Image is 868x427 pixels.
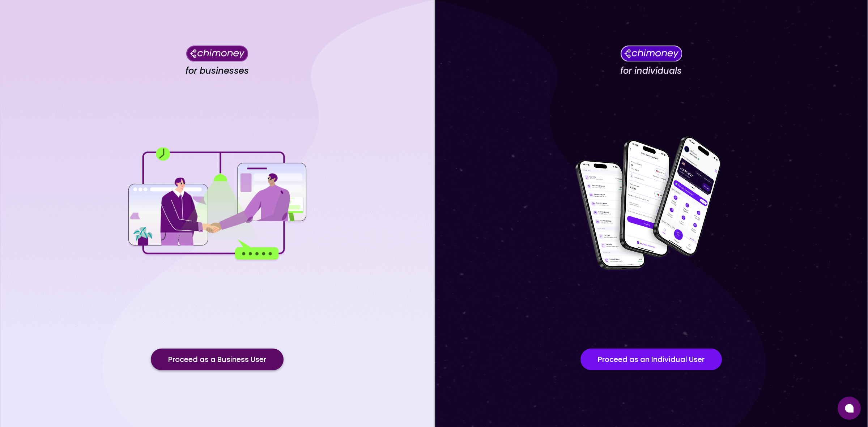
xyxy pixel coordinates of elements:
[186,65,249,76] h4: for businesses
[838,397,861,420] button: Open chat window
[620,65,682,76] h4: for individuals
[186,45,248,61] img: Chimoney for businesses
[620,45,682,61] img: Chimoney for individuals
[127,148,307,261] img: for businesses
[561,132,741,277] img: for individuals
[580,349,722,370] button: Proceed as an Individual User
[151,349,284,370] button: Proceed as a Business User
